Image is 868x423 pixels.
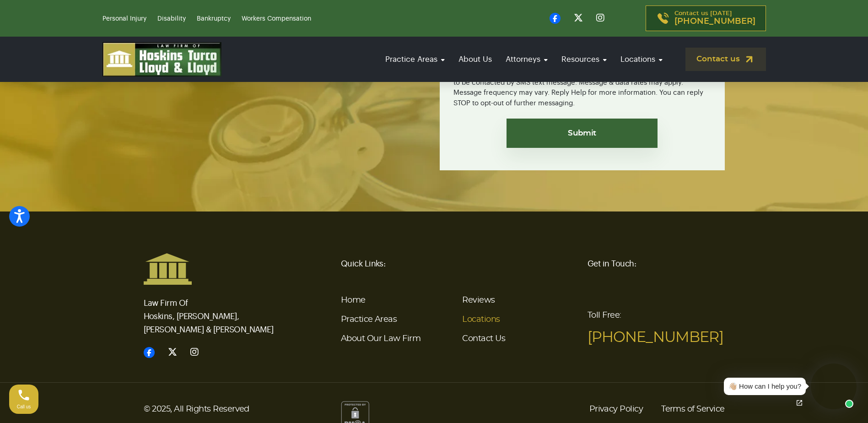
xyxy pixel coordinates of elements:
a: Home [341,296,366,304]
div: 👋🏼 How can I help you? [728,381,801,392]
a: Locations [616,46,667,72]
a: Open chat [790,393,809,412]
p: Toll Free: [588,304,725,348]
a: Attorneys [501,46,552,72]
input: Submit [507,119,658,148]
a: Content Protection by DMCA.com [341,411,369,418]
a: [PHONE_NUMBER] [588,330,723,345]
a: Contact us [685,48,766,71]
a: Practice Areas [381,46,449,72]
a: Workers Compensation [242,16,311,22]
h6: Get in Touch: [588,253,725,275]
a: About Us [454,46,496,72]
p: Contact us [DATE] [674,11,755,26]
a: Resources [557,46,611,72]
a: Contact Us [462,335,505,343]
a: Personal Injury [102,16,146,22]
a: Disability [157,16,186,22]
a: Practice Areas [341,315,397,324]
a: Bankruptcy [197,16,231,22]
a: Reviews [462,296,495,304]
img: logo [102,42,221,76]
a: Privacy Policy [589,401,643,418]
span: Call us [17,404,31,409]
p: © 2025, All Rights Reserved [144,401,330,418]
a: Locations [462,315,500,324]
h6: Quick Links: [341,253,577,275]
img: Hoskins and Turco Logo [144,253,192,285]
p: Law Firm Of Hoskins, [PERSON_NAME], [PERSON_NAME] & [PERSON_NAME] [144,285,281,336]
a: About Our Law Firm [341,335,421,343]
div: By providing a telephone number and submitting this form you are consenting to be contacted by SM... [453,61,711,108]
a: Contact us [DATE][PHONE_NUMBER] [646,5,766,31]
span: [PHONE_NUMBER] [674,17,755,26]
a: Terms of Service [661,401,724,418]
